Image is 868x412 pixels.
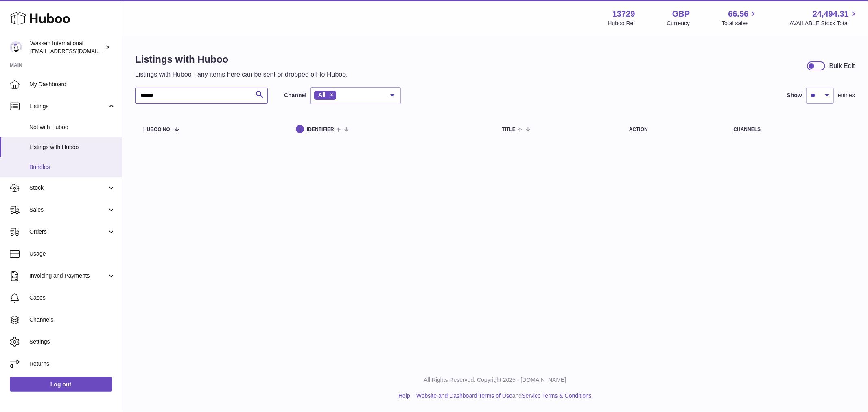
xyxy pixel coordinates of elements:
span: Listings with Huboo [29,143,116,151]
div: Currency [667,20,690,27]
span: Channels [29,316,116,324]
li: and [413,392,592,400]
div: Wassen International [30,39,103,55]
div: action [629,127,717,132]
a: Service Terms & Conditions [522,392,592,399]
div: channels [734,127,847,132]
span: entries [838,92,855,99]
span: Not with Huboo [29,123,116,131]
span: Total sales [722,20,758,27]
a: 66.56 Total sales [722,9,758,27]
a: 24,494.31 AVAILABLE Stock Total [789,9,858,27]
span: title [502,127,516,132]
span: identifier [307,127,334,132]
span: 24,494.31 [813,9,849,20]
h1: Listings with Huboo [135,53,348,66]
span: Settings [29,338,116,346]
a: Website and Dashboard Terms of Use [416,392,512,399]
div: Bulk Edit [829,61,855,70]
span: Listings [29,103,107,110]
label: Channel [284,92,306,99]
span: My Dashboard [29,81,116,88]
span: All [318,92,326,98]
strong: GBP [672,9,690,20]
span: [EMAIL_ADDRESS][DOMAIN_NAME] [30,48,120,54]
span: Orders [29,228,107,236]
span: Huboo no [143,127,170,132]
div: Huboo Ref [608,20,635,27]
p: Listings with Huboo - any items here can be sent or dropped off to Huboo. [135,70,348,79]
span: Usage [29,250,116,258]
span: Sales [29,206,107,214]
img: internalAdmin-13729@internal.huboo.com [10,41,22,53]
span: 66.56 [728,9,748,20]
strong: 13729 [612,9,635,20]
label: Show [787,92,802,99]
a: Help [398,392,410,399]
span: Cases [29,294,116,302]
span: Stock [29,184,107,192]
span: Returns [29,360,116,368]
p: All Rights Reserved. Copyright 2025 - [DOMAIN_NAME] [129,376,861,384]
span: Bundles [29,163,116,171]
span: Invoicing and Payments [29,272,107,280]
a: Log out [10,377,112,392]
span: AVAILABLE Stock Total [789,20,858,27]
